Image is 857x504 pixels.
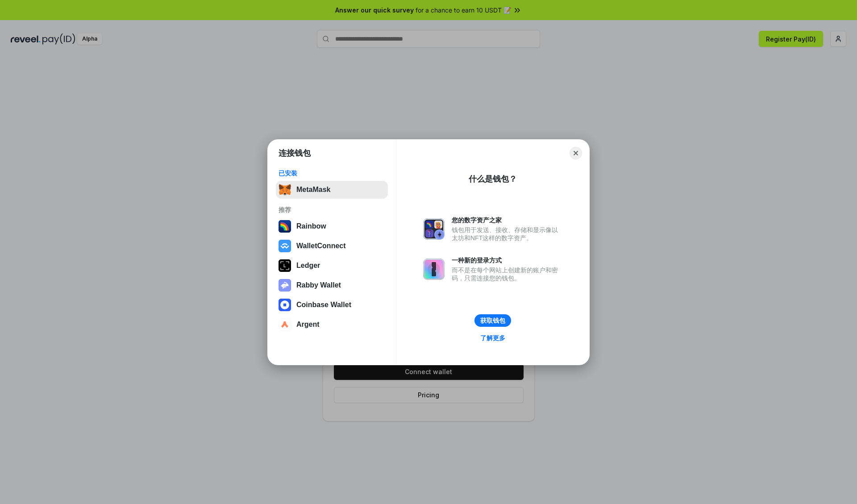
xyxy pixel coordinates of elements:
[296,301,351,309] div: Coinbase Wallet
[475,332,511,344] a: 了解更多
[279,240,291,252] img: svg+xml,%3Csvg%20width%3D%2228%22%20height%3D%2228%22%20viewBox%3D%220%200%2028%2028%22%20fill%3D...
[452,266,562,282] div: 而不是在每个网站上创建新的账户和密码，只需连接您的钱包。
[423,258,445,280] img: svg+xml,%3Csvg%20xmlns%3D%22http%3A%2F%2Fwww.w3.org%2F2000%2Fsvg%22%20fill%3D%22none%22%20viewBox...
[276,181,388,199] button: MetaMask
[480,317,505,325] div: 获取钱包
[452,226,562,242] div: 钱包用于发送、接收、存储和显示像以太坊和NFT这样的数字资产。
[279,299,291,311] img: svg+xml,%3Csvg%20width%3D%2228%22%20height%3D%2228%22%20viewBox%3D%220%200%2028%2028%22%20fill%3D...
[296,242,346,250] div: WalletConnect
[480,334,505,342] div: 了解更多
[276,316,388,333] button: Argent
[296,321,320,329] div: Argent
[279,169,385,177] div: 已安装
[474,314,511,327] button: 获取钱包
[279,259,291,272] img: svg+xml,%3Csvg%20xmlns%3D%22http%3A%2F%2Fwww.w3.org%2F2000%2Fsvg%22%20width%3D%2228%22%20height%3...
[452,216,562,224] div: 您的数字资产之家
[276,257,388,275] button: Ledger
[279,183,291,196] img: svg+xml,%3Csvg%20fill%3D%22none%22%20height%3D%2233%22%20viewBox%3D%220%200%2035%2033%22%20width%...
[296,281,341,289] div: Rabby Wallet
[276,237,388,255] button: WalletConnect
[296,186,330,194] div: MetaMask
[296,222,326,230] div: Rainbow
[296,262,320,270] div: Ledger
[469,174,517,184] div: 什么是钱包？
[279,318,291,331] img: svg+xml,%3Csvg%20width%3D%2228%22%20height%3D%2228%22%20viewBox%3D%220%200%2028%2028%22%20fill%3D...
[279,148,311,158] h1: 连接钱包
[279,220,291,233] img: svg+xml,%3Csvg%20width%3D%22120%22%20height%3D%22120%22%20viewBox%3D%220%200%20120%20120%22%20fil...
[276,276,388,294] button: Rabby Wallet
[423,218,445,240] img: svg+xml,%3Csvg%20xmlns%3D%22http%3A%2F%2Fwww.w3.org%2F2000%2Fsvg%22%20fill%3D%22none%22%20viewBox...
[279,279,291,292] img: svg+xml,%3Csvg%20xmlns%3D%22http%3A%2F%2Fwww.w3.org%2F2000%2Fsvg%22%20fill%3D%22none%22%20viewBox...
[276,296,388,314] button: Coinbase Wallet
[452,256,562,264] div: 一种新的登录方式
[276,217,388,235] button: Rainbow
[279,206,385,214] div: 推荐
[570,147,582,159] button: Close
